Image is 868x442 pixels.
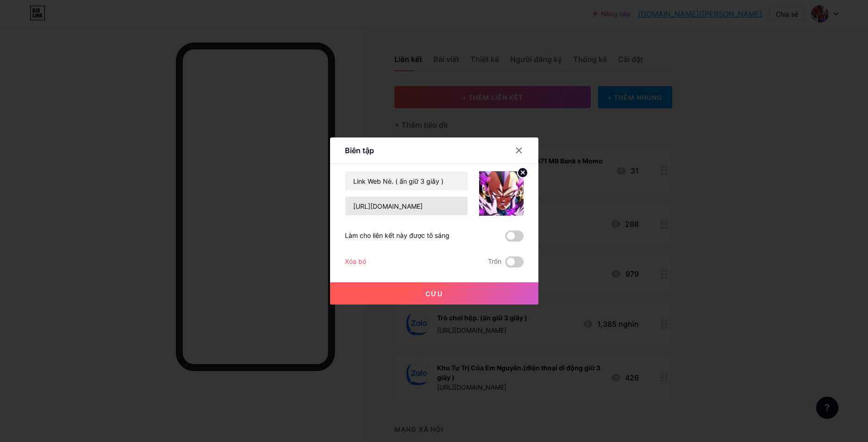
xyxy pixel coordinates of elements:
input: Tiêu đề [345,172,468,190]
font: Làm cho liên kết này được tô sáng [345,231,450,239]
font: Trốn [488,257,501,265]
input: URL [345,197,468,215]
font: Cứu [425,290,443,298]
img: liên kết_hình thu nhỏ [479,171,524,216]
font: Biên tập [345,146,374,155]
button: Cứu [330,282,538,305]
font: Xóa bỏ [345,257,366,265]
